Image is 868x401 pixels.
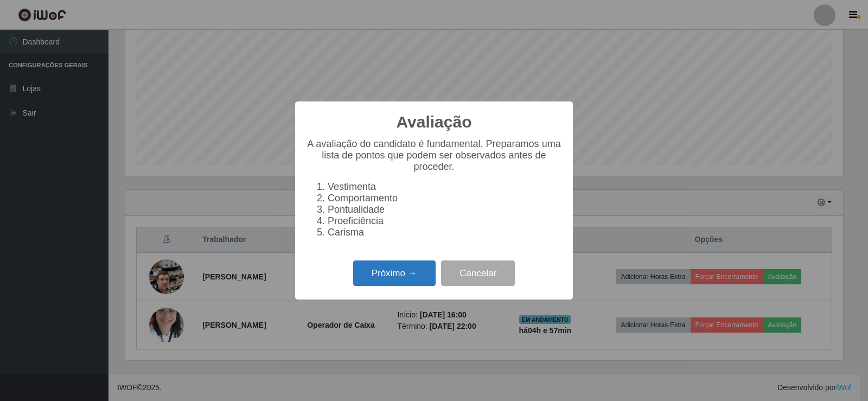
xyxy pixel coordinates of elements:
[328,204,562,215] li: Pontualidade
[328,227,562,238] li: Carisma
[328,193,562,204] li: Comportamento
[328,181,562,193] li: Vestimenta
[306,138,562,173] p: A avaliação do candidato é fundamental. Preparamos uma lista de pontos que podem ser observados a...
[441,260,515,286] button: Cancelar
[397,112,472,132] h2: Avaliação
[353,260,436,286] button: Próximo →
[328,215,562,227] li: Proeficiência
